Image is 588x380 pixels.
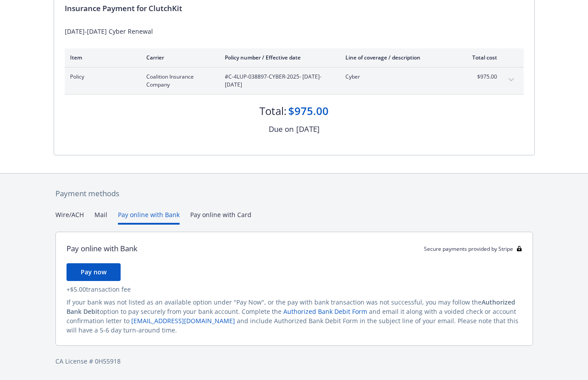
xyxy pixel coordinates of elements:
[283,307,367,316] a: Authorized Bank Debit Form
[225,73,331,89] span: #C-4LUP-038897-CYBER-2025 - [DATE]-[DATE]
[70,54,132,61] div: Item
[424,245,522,253] div: Secure payments provided by Stripe
[269,123,294,135] div: Due on
[67,298,515,316] span: Authorized Bank Debit
[55,356,533,366] div: CA License # 0H55918
[65,3,524,14] div: Insurance Payment for ClutchKit
[70,73,132,81] span: Policy
[464,73,497,81] span: $975.00
[67,263,121,281] button: Pay now
[131,317,235,325] a: [EMAIL_ADDRESS][DOMAIN_NAME]
[464,54,497,61] div: Total cost
[146,73,211,89] span: Coalition Insurance Company
[345,73,450,81] span: Cyber
[146,54,211,61] div: Carrier
[55,210,84,225] button: Wire/ACH
[67,285,522,294] div: + $5.00 transaction fee
[81,268,106,276] span: Pay now
[288,103,329,119] div: $975.00
[259,103,286,119] div: Total:
[67,297,522,335] div: If your bank was not listed as an available option under "Pay Now", or the pay with bank transact...
[65,27,524,36] div: [DATE]-[DATE] Cyber Renewal
[296,123,320,135] div: [DATE]
[345,54,450,61] div: Line of coverage / description
[190,210,251,225] button: Pay online with Card
[94,210,107,225] button: Mail
[225,54,331,61] div: Policy number / Effective date
[55,188,533,199] div: Payment methods
[118,210,180,225] button: Pay online with Bank
[65,67,524,94] div: PolicyCoalition Insurance Company#C-4LUP-038897-CYBER-2025- [DATE]-[DATE]Cyber$975.00expand content
[504,73,518,87] button: expand content
[67,243,137,254] div: Pay online with Bank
